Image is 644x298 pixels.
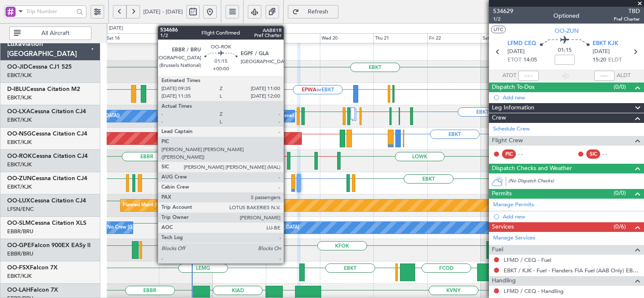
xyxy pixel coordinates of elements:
span: [DATE] - [DATE] [143,8,183,16]
a: LFSN/ENC [7,205,34,213]
div: Thu 21 [373,33,427,43]
span: (0/0) [614,82,626,91]
span: 534629 [493,7,513,16]
div: [DATE] [109,25,123,32]
a: OO-LAHFalcon 7X [7,287,58,293]
div: A/C Unavailable [GEOGRAPHIC_DATA] [215,221,299,234]
span: OO-FSX [7,265,30,271]
div: Sat 16 [105,33,158,43]
div: Tue 19 [266,33,319,43]
span: TBD [614,7,640,16]
a: EBBR/BRU [7,228,33,235]
span: OO-ROK [7,153,32,159]
div: Planned Maint [GEOGRAPHIC_DATA] ([GEOGRAPHIC_DATA]) [123,199,255,212]
span: Crew [492,113,506,123]
div: - - [518,150,537,158]
a: EBBR/BRU [7,250,33,258]
span: (0/0) [614,189,626,197]
a: LFMD / CEQ - Fuel [504,256,551,263]
a: EBKT/KJK [7,138,32,146]
div: Add new [503,213,640,220]
a: D-IBLUCessna Citation M2 [7,86,80,92]
a: OO-LUXCessna Citation CJ4 [7,198,86,204]
span: Leg Information [492,103,534,113]
span: Pref Charter [614,16,640,23]
div: - - [602,150,621,158]
a: Manage Permits [493,201,534,209]
span: ATOT [502,72,516,80]
button: Refresh [288,5,338,19]
span: OO-LUX [7,198,30,204]
a: OO-SLMCessna Citation XLS [7,220,86,226]
a: OO-LXACessna Citation CJ4 [7,109,86,114]
a: Schedule Crew [493,125,530,133]
span: Flight Crew [492,136,523,146]
span: OO-GPE [7,242,31,248]
span: EBKT KJK [593,40,618,48]
span: All Aircraft [22,30,89,36]
span: 14:05 [523,56,537,64]
span: [DATE] [507,48,525,56]
span: Fuel [492,245,503,255]
span: OO-LXA [7,109,30,114]
span: LFMD CEQ [507,40,536,48]
a: EBKT / KJK - Fuel - Flanders FIA Fuel (AAB Only) EBKT / KJK [504,267,640,274]
div: PIC [502,149,516,159]
span: Dispatch To-Dos [492,82,534,92]
a: EBKT/KJK [7,161,32,168]
span: ALDT [617,72,631,80]
div: Wed 20 [320,33,373,43]
span: OO-LAH [7,287,30,293]
span: 15:20 [593,56,606,64]
div: Add new [503,94,640,101]
div: (No Dispatch Checks) [508,178,644,186]
span: OO-NSG [7,131,32,137]
a: Manage Services [493,234,535,242]
span: OO-ZUN [7,176,32,181]
span: [DATE] [593,48,610,56]
span: Handling [492,276,516,286]
a: OO-NSGCessna Citation CJ4 [7,131,87,137]
a: OO-ROKCessna Citation CJ4 [7,153,88,159]
div: Fri 22 [427,33,481,43]
span: ELDT [608,56,622,64]
a: EBKT/KJK [7,116,32,124]
span: OO-ZUN [555,27,579,35]
div: Sun 17 [159,33,212,43]
span: ETOT [507,56,521,64]
a: EBKT/KJK [7,72,32,79]
span: OO-JID [7,64,28,70]
span: 1/2 [493,16,513,23]
div: Optioned [553,11,580,20]
input: Trip Number [26,5,74,18]
span: OO-SLM [7,220,31,226]
div: A/C Unavailable [GEOGRAPHIC_DATA] ([GEOGRAPHIC_DATA] National) [268,110,425,122]
span: Permits [492,189,512,199]
a: EBKT/KJK [7,94,32,101]
a: LFMD / CEQ - Handling [504,287,563,295]
a: OO-JIDCessna CJ1 525 [7,64,72,70]
button: All Aircraft [9,27,91,40]
a: EBKT/KJK [7,272,32,280]
a: OO-GPEFalcon 900EX EASy II [7,242,91,248]
span: Services [492,222,514,232]
button: UTC [491,26,506,33]
span: Refresh [301,9,335,15]
div: Sat 23 [481,33,534,43]
span: 01:15 [558,46,572,55]
div: No Crew [GEOGRAPHIC_DATA] ([GEOGRAPHIC_DATA] National) [107,221,248,234]
a: OO-ZUNCessna Citation CJ4 [7,176,87,181]
span: (0/6) [614,222,626,231]
div: Mon 18 [212,33,266,43]
div: SIC [586,149,600,159]
span: Dispatch Checks and Weather [492,164,572,173]
a: OO-FSXFalcon 7X [7,265,58,271]
a: EBKT/KJK [7,183,32,191]
span: D-IBLU [7,86,26,92]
